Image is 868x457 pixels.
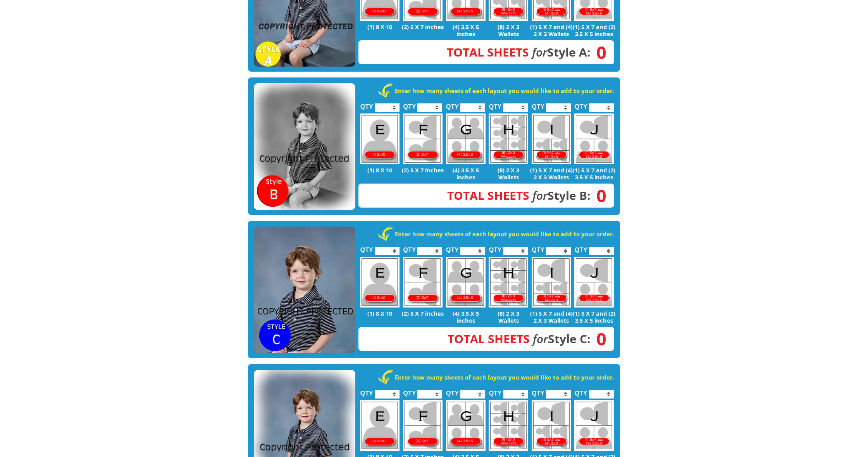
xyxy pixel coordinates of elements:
[447,187,529,203] span: Total Sheets
[360,95,373,114] label: QTY
[446,257,486,308] img: G
[573,310,616,324] p: (1) 5 X 7 and (2) 3.5 X 5 inches
[446,95,459,114] label: QTY
[487,310,530,324] p: (8) 2 X 3 Wallets
[575,95,587,114] label: QTY
[446,381,459,400] label: QTY
[360,400,400,451] img: E
[573,23,616,37] p: (1) 5 X 7 and (2) 3.5 X 5 inches
[530,23,573,37] p: (1) 5 X 7 and (4) 2 X 3 Wallets
[574,113,614,164] img: J
[358,23,401,30] p: (1) 8 X 10
[401,167,444,174] p: (2) 5 X 7 inches
[446,400,486,451] img: G
[489,113,528,164] img: H
[358,167,401,174] p: (1) 8 X 10
[254,227,355,354] img: STYLE C
[448,331,530,347] span: Total Sheets
[444,23,487,37] p: (4) 3.5 X 5 inches
[403,238,416,257] label: QTY
[530,167,573,180] p: (1) 5 X 7 and (4) 2 X 3 Wallets
[444,167,487,180] p: (4) 3.5 X 5 inches
[574,257,614,308] img: J
[489,400,528,451] img: H
[591,48,606,57] span: 0
[360,238,373,257] label: QTY
[487,23,530,37] p: (8) 2 X 3 Wallets
[532,44,547,60] em: for
[403,400,443,451] img: F
[446,238,459,257] label: QTY
[489,381,502,400] label: QTY
[574,400,614,451] img: J
[591,335,606,343] span: 0
[573,167,616,180] p: (1) 5 X 7 and (2) 3.5 X 5 inches
[444,310,487,324] p: (4) 3.5 X 5 inches
[487,167,530,180] p: (8) 2 X 3 Wallets
[403,95,416,114] label: QTY
[360,381,373,400] label: QTY
[533,331,548,347] em: for
[530,310,573,324] p: (1) 5 X 7 and (4) 2 X 3 Wallets
[395,87,614,94] strong: Enter how many sheets of each layout you would like to add to your order.
[532,238,544,257] label: QTY
[403,381,416,400] label: QTY
[489,257,528,308] img: H
[360,257,400,308] img: E
[489,238,502,257] label: QTY
[447,44,529,60] span: Total Sheets
[575,238,587,257] label: QTY
[448,331,591,347] strong: Style C:
[403,113,443,164] img: F
[358,310,401,317] p: (1) 8 X 10
[532,400,571,451] img: I
[446,113,486,164] img: G
[532,381,544,400] label: QTY
[395,230,614,238] strong: Enter how many sheets of each layout you would like to add to your order.
[447,44,591,60] strong: Style A:
[254,83,355,210] img: STYLE B
[447,187,591,203] strong: Style B:
[401,23,444,30] p: (2) 5 X 7 inches
[360,113,400,164] img: E
[489,95,502,114] label: QTY
[403,257,443,308] img: F
[401,310,444,317] p: (2) 5 X 7 inches
[532,95,544,114] label: QTY
[591,191,606,200] span: 0
[395,373,614,381] strong: Enter how many sheets of each layout you would like to add to your order.
[532,187,548,203] em: for
[532,113,571,164] img: I
[575,381,587,400] label: QTY
[532,257,571,308] img: I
